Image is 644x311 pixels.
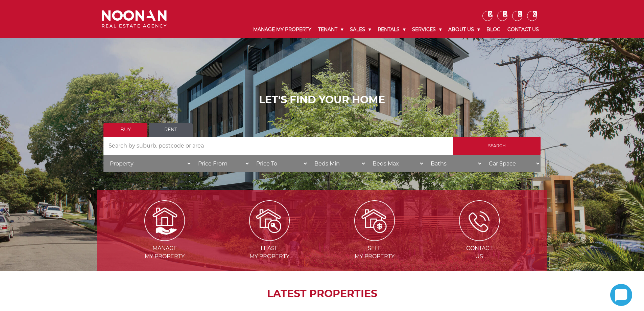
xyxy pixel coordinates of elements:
a: About Us [445,21,483,38]
a: Sales [347,21,374,38]
a: Sellmy Property [323,217,426,260]
a: ContactUs [428,217,531,260]
span: Sell my Property [323,244,426,261]
a: Contact Us [504,21,542,38]
img: Lease my property [249,200,290,241]
a: Tenant [315,21,347,38]
a: Manage My Property [250,21,315,38]
img: Sell my property [354,200,395,241]
input: Search by suburb, postcode or area [103,137,453,155]
img: Noonan Real Estate Agency [102,10,167,28]
img: Manage my Property [144,200,185,241]
span: Contact Us [428,244,531,261]
a: Rentals [374,21,409,38]
input: Search [453,137,541,155]
span: Lease my Property [218,244,321,261]
a: Blog [483,21,504,38]
a: Rent [149,123,193,137]
a: Buy [103,123,147,137]
img: ICONS [459,200,500,241]
a: Leasemy Property [218,217,321,260]
a: Managemy Property [113,217,216,260]
span: Manage my Property [113,244,216,261]
a: Services [409,21,445,38]
h2: LATEST PROPERTIES [114,288,530,300]
h1: LET'S FIND YOUR HOME [103,94,541,106]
